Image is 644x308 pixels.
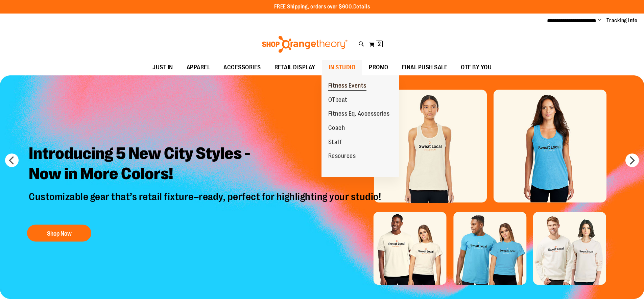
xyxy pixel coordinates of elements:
[329,60,356,75] span: IN STUDIO
[24,138,388,190] h2: Introducing 5 New City Styles - Now in More Colors!
[152,60,173,75] span: JUST IN
[274,3,370,11] p: FREE Shipping, orders over $600.
[606,17,638,24] a: Tracking Info
[180,60,217,75] a: APPAREL
[362,60,395,75] a: PROMO
[328,124,345,133] span: Coach
[328,96,348,105] span: OTbeat
[353,4,370,10] a: Details
[261,36,349,53] img: Shop Orangetheory
[321,121,352,135] a: Coach
[321,107,397,121] a: Fitness Eq. Accessories
[321,135,349,149] a: Staff
[321,149,363,163] a: Resources
[187,60,210,75] span: APPAREL
[321,93,354,107] a: OTbeat
[268,60,322,75] a: RETAIL DISPLAY
[24,138,388,245] a: Introducing 5 New City Styles -Now in More Colors! Customizable gear that’s retail fixture–ready,...
[461,60,492,75] span: OTF BY YOU
[402,60,448,75] span: FINAL PUSH SALE
[321,75,399,177] ul: IN STUDIO
[217,60,268,75] a: ACCESSORIES
[24,190,388,218] p: Customizable gear that’s retail fixture–ready, perfect for highlighting your studio!
[275,60,315,75] span: RETAIL DISPLAY
[328,110,390,119] span: Fitness Eq. Accessories
[223,60,261,75] span: ACCESSORIES
[27,224,91,241] button: Shop Now
[321,79,373,93] a: Fitness Events
[5,153,19,167] button: prev
[328,82,366,91] span: Fitness Events
[328,152,356,161] span: Resources
[378,41,381,47] span: 2
[328,139,342,147] span: Staff
[454,60,498,75] a: OTF BY YOU
[146,60,180,75] a: JUST IN
[369,60,388,75] span: PROMO
[395,60,454,75] a: FINAL PUSH SALE
[625,153,639,167] button: next
[598,17,601,24] button: Account menu
[322,60,362,75] a: IN STUDIO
